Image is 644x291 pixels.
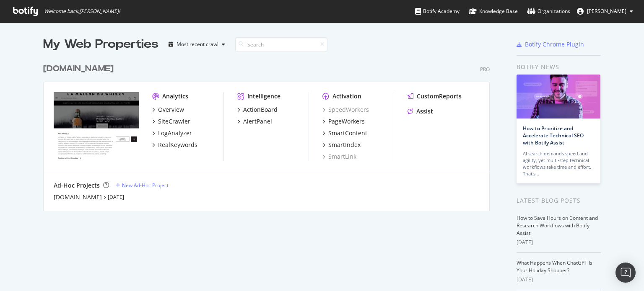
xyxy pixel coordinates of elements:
div: CustomReports [417,92,462,100]
div: Activation [332,92,361,100]
a: How to Save Hours on Content and Research Workflows with Botify Assist [517,214,598,237]
a: [DOMAIN_NAME] [43,63,117,75]
div: AlertPanel [243,117,272,126]
div: Botify Academy [415,7,460,15]
a: Assist [408,107,433,116]
a: SmartLink [322,152,356,161]
a: How to Prioritize and Accelerate Technical SEO with Botify Assist [523,125,584,146]
div: [DATE] [517,276,601,283]
div: My Web Properties [43,36,158,53]
a: RealKeywords [152,141,197,149]
img: whisky.fr [54,92,139,160]
div: SiteCrawler [158,117,190,126]
button: Most recent crawl [165,38,229,51]
a: Overview [152,106,184,114]
div: ActionBoard [243,106,278,114]
div: LogAnalyzer [158,129,192,137]
div: AI search demands speed and agility, yet multi-step technical workflows take time and effort. Tha... [523,150,594,177]
div: RealKeywords [158,141,197,149]
a: SmartIndex [322,141,361,149]
div: [DOMAIN_NAME] [43,63,114,75]
a: PageWorkers [322,117,365,126]
a: SpeedWorkers [322,106,369,114]
a: CustomReports [408,92,462,100]
div: Overview [158,106,184,114]
a: SiteCrawler [152,117,190,126]
div: Latest Blog Posts [517,196,601,205]
div: SmartContent [328,129,367,137]
div: Intelligence [247,92,280,100]
div: Organizations [527,7,570,15]
div: Pro [480,66,490,73]
a: ActionBoard [237,106,278,114]
div: Botify Chrome Plugin [525,40,584,49]
a: What Happens When ChatGPT Is Your Holiday Shopper? [517,259,592,274]
span: Quentin JEZEQUEL [587,8,626,15]
div: Botify news [517,62,601,72]
div: Analytics [162,92,188,100]
span: Welcome back, [PERSON_NAME] ! [44,8,120,15]
div: grid [43,53,496,211]
div: New Ad-Hoc Project [122,182,169,189]
div: [DATE] [517,239,601,246]
div: SmartIndex [328,141,361,149]
a: AlertPanel [237,117,272,126]
div: Assist [416,107,433,116]
a: New Ad-Hoc Project [116,182,169,189]
div: PageWorkers [328,117,365,126]
button: [PERSON_NAME] [570,5,640,18]
a: [DOMAIN_NAME] [54,193,102,201]
div: Open Intercom Messenger [615,263,636,283]
div: Ad-Hoc Projects [54,181,100,190]
a: LogAnalyzer [152,129,192,137]
a: SmartContent [322,129,367,137]
a: Botify Chrome Plugin [517,40,584,49]
div: Knowledge Base [469,7,518,15]
img: How to Prioritize and Accelerate Technical SEO with Botify Assist [517,75,600,118]
a: [DATE] [108,193,124,201]
input: Search [235,37,327,52]
div: Most recent crawl [177,42,218,47]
